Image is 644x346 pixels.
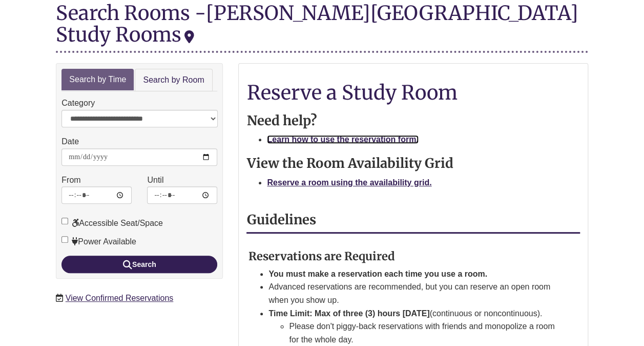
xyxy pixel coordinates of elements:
label: Until [147,174,163,187]
input: Power Available [61,236,68,243]
div: Search Rooms - [56,2,588,52]
a: View Confirmed Reservations [66,294,173,302]
a: Reserve a room using the availability grid. [267,178,431,187]
label: Accessible Seat/Space [61,217,163,230]
strong: Reservations are Required [248,249,394,263]
strong: Time Limit: Max of three (3) hours [DATE] [268,309,429,318]
a: Search by Room [135,69,212,92]
label: From [61,174,80,187]
input: Accessible Seat/Space [61,218,68,224]
strong: View the Room Availability Grid [246,155,453,171]
li: Please don't piggy-back reservations with friends and monopolize a room for the whole day. [289,320,555,346]
label: Power Available [61,235,136,248]
label: Date [61,135,79,148]
li: Advanced reservations are recommended, but you can reserve an open room when you show up. [268,280,555,306]
strong: You must make a reservation each time you use a room. [268,270,487,278]
a: Search by Time [61,69,134,91]
h1: Reserve a Study Room [246,82,579,103]
strong: Guidelines [246,212,316,228]
a: Learn how to use the reservation form. [267,135,418,144]
div: [PERSON_NAME][GEOGRAPHIC_DATA] Study Rooms [56,1,578,47]
label: Category [61,97,95,110]
button: Search [61,256,217,273]
strong: Need help? [246,112,317,129]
